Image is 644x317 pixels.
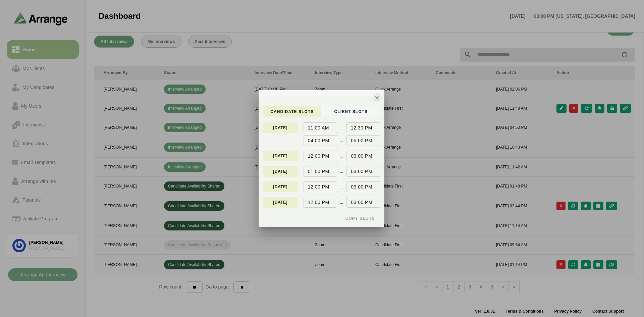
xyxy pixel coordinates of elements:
button: candidate Slots [263,106,322,117]
p: [DATE] [273,185,287,189]
p: 03:00 PM [351,153,372,159]
p: 03:00 PM [351,199,372,206]
span: Copy slots [345,216,375,221]
span: client Slots [334,109,368,114]
p: 11:00 AM [308,124,329,131]
button: client Slots [321,106,380,117]
p: [DATE] [273,126,287,130]
p: 01:00 PM [308,168,329,175]
span: candidate Slots [270,109,314,114]
p: 04:00 PM [308,137,329,144]
p: 12:00 PM [308,183,329,190]
p: [DATE] [273,169,287,173]
p: 12:00 PM [308,199,329,206]
p: 03:00 PM [351,168,372,175]
p: [DATE] [273,154,287,158]
p: [DATE] [273,200,287,204]
p: 05:00 PM [351,137,372,144]
p: 12:00 PM [308,153,329,159]
button: Copy slots [340,212,380,224]
p: 03:00 PM [351,183,372,190]
p: 12:30 PM [351,124,372,131]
